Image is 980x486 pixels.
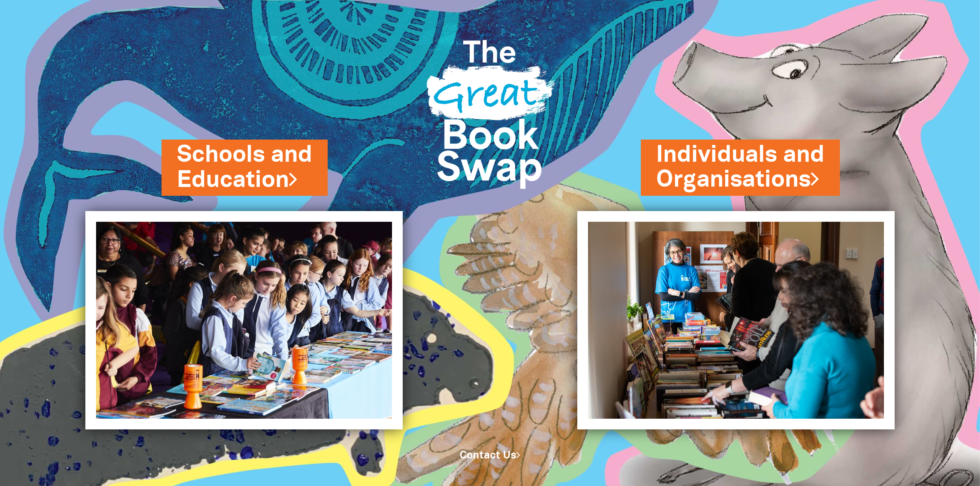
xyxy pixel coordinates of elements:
img: Schools and Education [85,211,403,429]
a: Individuals andOrganisations [656,139,825,196]
a: Contact Us [460,451,520,460]
a: Schools andEducation [177,139,312,196]
img: Individuals and Organisations [577,211,895,429]
img: Great Bookswap logo [414,9,566,210]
